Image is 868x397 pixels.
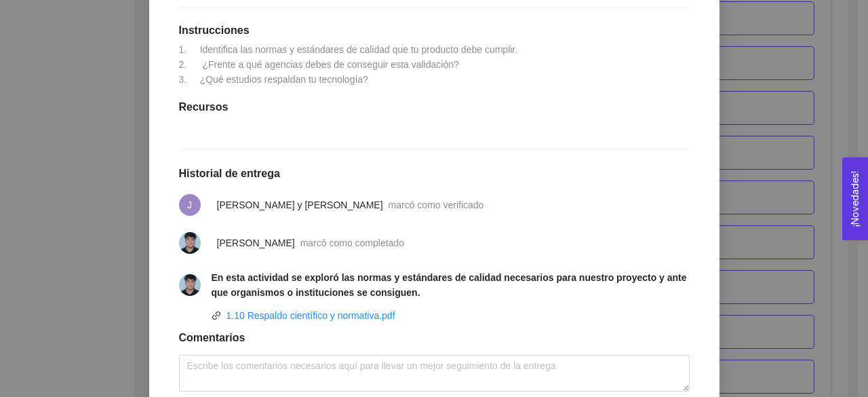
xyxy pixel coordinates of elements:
[179,274,201,296] img: 1746337396128-Perfil.jpg
[179,44,518,85] span: 1. Identifica las normas y estándares de calidad que tu producto debe cumplir. 2. ¿Frente a qué a...
[179,24,690,37] h1: Instrucciones
[842,157,868,240] button: Open Feedback Widget
[212,272,687,298] strong: En esta actividad se exploró las normas y estándares de calidad necesarios para nuestro proyecto ...
[179,100,690,114] h1: Recursos
[300,238,404,248] span: marcó como completado
[179,167,690,181] h1: Historial de entrega
[217,238,295,248] span: [PERSON_NAME]
[179,232,201,254] img: 1746337396128-Perfil.jpg
[212,311,221,320] span: link
[226,310,395,321] a: 1.10 Respaldo científico y normativa.pdf
[179,331,690,345] h1: Comentarios
[217,200,383,210] span: [PERSON_NAME] y [PERSON_NAME]
[187,194,192,216] span: J
[389,200,484,210] span: marcó como verificado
